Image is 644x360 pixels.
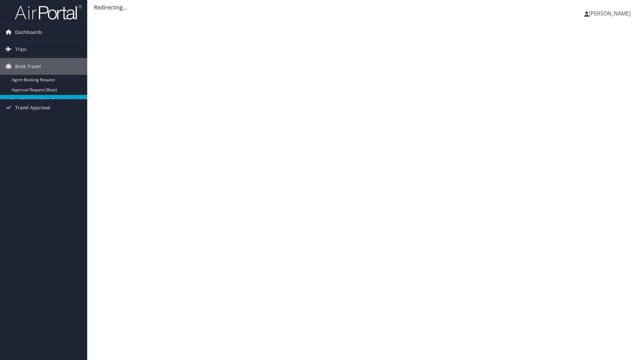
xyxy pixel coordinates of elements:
[15,99,50,116] span: Travel Approval
[15,24,42,41] span: Dashboards
[584,3,637,23] a: [PERSON_NAME]
[94,3,637,11] div: Redirecting...
[589,10,631,17] span: [PERSON_NAME]
[15,4,82,20] img: airportal-logo.png
[15,41,26,58] span: Trips
[15,58,41,75] span: Book Travel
